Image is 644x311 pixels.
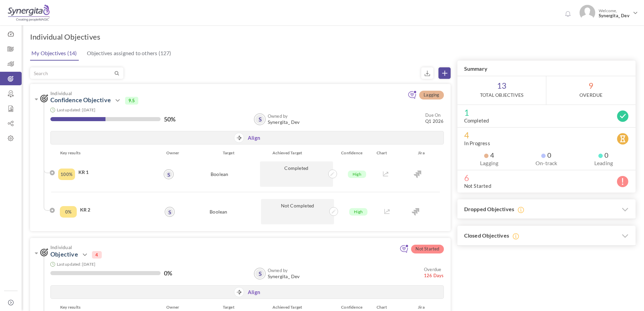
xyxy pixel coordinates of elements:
span: 4 [464,132,629,138]
div: Chart [373,150,403,156]
img: Logo [8,4,50,21]
img: Jira Integration [414,171,421,178]
img: Photo [579,5,595,21]
span: 4 [92,251,101,259]
a: Create Objective [438,67,451,79]
span: 0 [541,152,551,158]
a: S [255,114,265,125]
b: Owned by [268,113,288,119]
label: Completed [464,117,489,124]
small: Q1 2026 [425,112,444,124]
div: Boolean [180,199,257,224]
small: Last updated: [DATE] [57,262,95,267]
div: Confidence [336,304,373,311]
span: 9 [546,76,636,105]
span: 6 [464,174,629,181]
span: Synergita_ Dev [599,13,630,18]
div: Boolean [181,161,258,187]
h3: Summary [457,61,636,76]
div: Chart [373,304,403,311]
label: Total Objectives [480,92,523,98]
span: Synergita_ Dev [268,119,300,125]
a: Objective [50,250,78,258]
a: Confidence Objective [50,96,111,104]
span: Welcome, [595,5,632,22]
input: Search [30,68,113,79]
div: Completed Percentage [58,169,75,180]
h3: Closed Objectives [457,226,636,246]
span: 1 [464,109,629,116]
label: Not Started [464,182,491,189]
h4: KR 1 [78,169,157,176]
small: 126 Days [424,266,444,279]
a: Add continuous feedback [400,248,408,254]
div: Key results [55,150,162,156]
h4: KR 2 [80,206,156,213]
b: Owned by [268,268,288,273]
div: Target [188,304,262,311]
div: Jira [403,304,439,311]
div: Confidence [336,150,373,156]
label: Lagging [464,160,515,166]
a: Align [248,289,260,296]
span: High [349,208,367,216]
div: Owner [162,304,188,311]
span: Individual [50,91,386,96]
small: Overdue [424,267,441,272]
small: Last updated: [DATE] [57,107,95,112]
a: Align [248,135,260,142]
a: Update achivements [328,170,337,176]
span: Lagging [419,91,444,99]
label: On-track [521,160,572,166]
div: Completed Percentage [60,206,77,218]
small: Export [421,67,433,79]
div: Achieved Target [262,304,336,311]
label: OverDue [579,92,602,98]
h3: Dropped Objectives [457,199,636,219]
a: S [255,268,265,279]
h1: Individual Objectives [30,32,100,42]
p: Not Completed [261,199,334,224]
span: 9.5 [125,97,139,104]
a: Update achivements [327,208,336,214]
a: S [164,170,173,179]
span: 13 [457,76,546,105]
div: Jira [403,150,439,156]
div: Owner [162,150,188,156]
label: Leading [578,160,629,166]
div: Achieved Target [262,150,336,156]
a: S [165,207,174,216]
a: Add continuous feedback [408,94,416,100]
span: Not Started [411,245,444,253]
span: High [348,171,366,178]
small: Due On [425,112,440,118]
a: Notifications [563,9,573,20]
img: Jira Integration [412,208,419,216]
label: In Progress [464,140,490,147]
span: Synergita_ Dev [268,274,300,279]
a: Objectives assigned to others (127) [85,46,173,60]
label: 0% [164,270,172,276]
a: My Objectives (14) [30,46,79,61]
label: 50% [164,116,176,123]
a: Photo Welcome,Synergita_ Dev [577,2,641,22]
span: 0 [598,152,609,158]
span: Individual [50,245,386,250]
span: 4 [484,152,494,158]
p: Completed [260,161,333,187]
div: Key results [55,304,162,311]
div: Target [188,150,262,156]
